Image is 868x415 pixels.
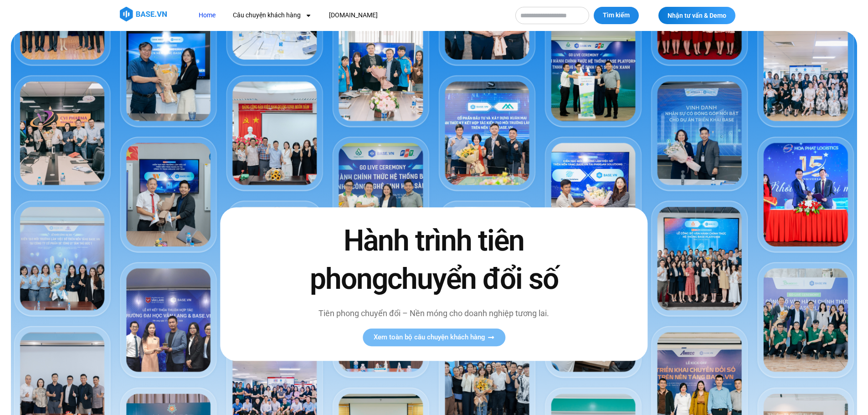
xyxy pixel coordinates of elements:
span: chuyển đổi số [387,262,558,296]
h2: Hành trình tiên phong [290,222,577,298]
a: [DOMAIN_NAME] [322,7,385,24]
span: Xem toàn bộ câu chuyện khách hàng [374,334,485,341]
a: Xem toàn bộ câu chuyện khách hàng [363,328,505,346]
span: Tìm kiếm [603,11,630,20]
a: Home [192,7,222,24]
button: Tìm kiếm [594,7,639,24]
a: Nhận tư vấn & Demo [658,7,735,24]
nav: Menu [192,7,506,24]
p: Tiên phong chuyển đổi – Nền móng cho doanh nghiệp tương lai. [290,307,577,319]
span: Nhận tư vấn & Demo [668,12,726,19]
a: Câu chuyện khách hàng [226,7,318,24]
